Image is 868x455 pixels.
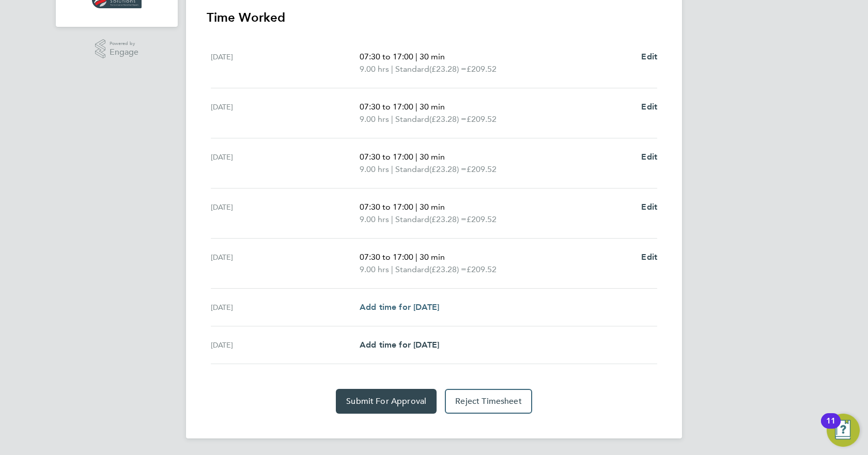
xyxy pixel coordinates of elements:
span: (£23.28) = [429,164,467,174]
span: 30 min [420,252,445,262]
span: 30 min [420,152,445,162]
a: Edit [641,251,657,263]
span: | [415,102,417,112]
button: Submit For Approval [336,389,437,414]
span: (£23.28) = [429,264,467,274]
span: | [391,264,393,274]
div: 11 [826,421,835,434]
span: 9.00 hrs [360,164,389,174]
a: Add time for [DATE] [360,301,439,313]
span: 07:30 to 17:00 [360,152,413,162]
span: 07:30 to 17:00 [360,102,413,112]
span: 07:30 to 17:00 [360,252,413,262]
a: Add time for [DATE] [360,339,439,351]
span: £209.52 [467,64,497,74]
div: [DATE] [211,251,360,276]
span: (£23.28) = [429,214,467,224]
span: Edit [641,152,657,162]
span: 07:30 to 17:00 [360,202,413,212]
div: [DATE] [211,101,360,125]
span: £209.52 [467,214,497,224]
span: (£23.28) = [429,64,467,74]
span: 9.00 hrs [360,214,389,224]
div: [DATE] [211,301,360,313]
a: Edit [641,101,657,113]
span: | [415,152,417,162]
span: 9.00 hrs [360,264,389,274]
h3: Time Worked [207,9,661,26]
a: Edit [641,201,657,213]
a: Powered byEngage [95,39,139,59]
span: Standard [395,213,429,226]
a: Edit [641,51,657,63]
span: Edit [641,252,657,262]
span: | [415,202,417,212]
span: Powered by [110,39,138,48]
span: £209.52 [467,164,497,174]
span: | [391,114,393,124]
span: 9.00 hrs [360,64,389,74]
span: Standard [395,163,429,176]
span: | [391,214,393,224]
div: [DATE] [211,51,360,75]
span: Engage [110,48,138,57]
div: [DATE] [211,151,360,176]
span: | [391,64,393,74]
span: Add time for [DATE] [360,302,439,312]
span: 07:30 to 17:00 [360,52,413,61]
span: Submit For Approval [346,396,426,406]
span: Reject Timesheet [455,396,522,406]
span: £209.52 [467,114,497,124]
span: 30 min [420,102,445,112]
span: | [391,164,393,174]
span: Standard [395,113,429,125]
button: Reject Timesheet [445,389,532,414]
span: | [415,252,417,262]
span: Standard [395,263,429,276]
a: Edit [641,151,657,163]
button: Open Resource Center, 11 new notifications [827,414,860,447]
span: 9.00 hrs [360,114,389,124]
span: | [415,52,417,61]
span: 30 min [420,52,445,61]
div: [DATE] [211,339,360,351]
span: Add time for [DATE] [360,340,439,350]
span: Edit [641,202,657,212]
span: £209.52 [467,264,497,274]
span: Edit [641,52,657,61]
span: Edit [641,102,657,112]
span: (£23.28) = [429,114,467,124]
span: 30 min [420,202,445,212]
span: Standard [395,63,429,75]
div: [DATE] [211,201,360,226]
